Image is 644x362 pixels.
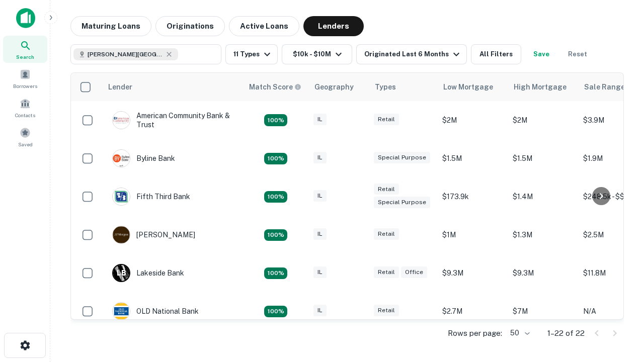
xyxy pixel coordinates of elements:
[113,112,130,129] img: picture
[437,101,508,139] td: $2M
[374,114,399,125] div: Retail
[249,81,299,93] h6: Match Score
[313,266,327,278] div: IL
[448,327,502,339] p: Rows per page:
[364,48,462,60] div: Originated Last 6 Months
[313,114,327,125] div: IL
[313,190,327,202] div: IL
[229,16,299,36] button: Active Loans
[525,44,557,64] button: Save your search to get updates of matches that match your search criteria.
[374,228,399,240] div: Retail
[113,150,130,167] img: picture
[437,177,508,216] td: $173.9k
[508,177,578,216] td: $1.4M
[303,16,364,36] button: Lenders
[113,188,130,205] img: picture
[264,229,287,241] div: Matching Properties: 2, hasApolloMatch: undefined
[471,44,521,64] button: All Filters
[437,254,508,292] td: $9.3M
[112,188,190,206] div: Fifth Third Bank
[437,139,508,177] td: $1.5M
[443,81,493,93] div: Low Mortgage
[3,36,47,63] a: Search
[594,249,644,298] iframe: Chat Widget
[18,140,33,148] span: Saved
[225,44,278,64] button: 11 Types
[282,44,352,64] button: $10k - $10M
[88,50,163,59] span: [PERSON_NAME][GEOGRAPHIC_DATA], [GEOGRAPHIC_DATA]
[112,111,233,129] div: American Community Bank & Trust
[508,292,578,330] td: $7M
[508,254,578,292] td: $9.3M
[508,101,578,139] td: $2M
[3,65,47,92] a: Borrowers
[112,264,184,282] div: Lakeside Bank
[437,292,508,330] td: $2.7M
[401,266,427,278] div: Office
[356,44,467,64] button: Originated Last 6 Months
[249,81,301,93] div: Capitalize uses an advanced AI algorithm to match your search with the best lender. The match sco...
[113,303,130,320] img: picture
[16,53,34,61] span: Search
[112,302,199,320] div: OLD National Bank
[506,326,531,340] div: 50
[243,73,308,101] th: Capitalize uses an advanced AI algorithm to match your search with the best lender. The match sco...
[374,266,399,278] div: Retail
[155,16,225,36] button: Originations
[514,81,567,93] div: High Mortgage
[3,94,47,121] a: Contacts
[70,16,151,36] button: Maturing Loans
[113,226,130,243] img: picture
[112,149,175,167] div: Byline Bank
[508,73,578,101] th: High Mortgage
[117,268,126,279] p: L B
[314,81,354,93] div: Geography
[508,139,578,177] td: $1.5M
[369,73,437,101] th: Types
[374,152,430,163] div: Special Purpose
[13,82,37,90] span: Borrowers
[16,8,35,28] img: capitalize-icon.png
[547,327,585,339] p: 1–22 of 22
[264,114,287,126] div: Matching Properties: 2, hasApolloMatch: undefined
[375,81,396,93] div: Types
[374,305,399,316] div: Retail
[437,216,508,254] td: $1M
[374,184,399,195] div: Retail
[264,306,287,318] div: Matching Properties: 2, hasApolloMatch: undefined
[15,111,35,119] span: Contacts
[374,197,430,208] div: Special Purpose
[437,73,508,101] th: Low Mortgage
[112,226,195,244] div: [PERSON_NAME]
[313,152,327,163] div: IL
[264,153,287,165] div: Matching Properties: 2, hasApolloMatch: undefined
[508,216,578,254] td: $1.3M
[308,73,369,101] th: Geography
[3,123,47,150] a: Saved
[108,81,132,93] div: Lender
[264,267,287,280] div: Matching Properties: 3, hasApolloMatch: undefined
[584,81,625,93] div: Sale Range
[264,191,287,203] div: Matching Properties: 2, hasApolloMatch: undefined
[102,73,243,101] th: Lender
[561,44,594,64] button: Reset
[313,305,327,316] div: IL
[313,228,327,240] div: IL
